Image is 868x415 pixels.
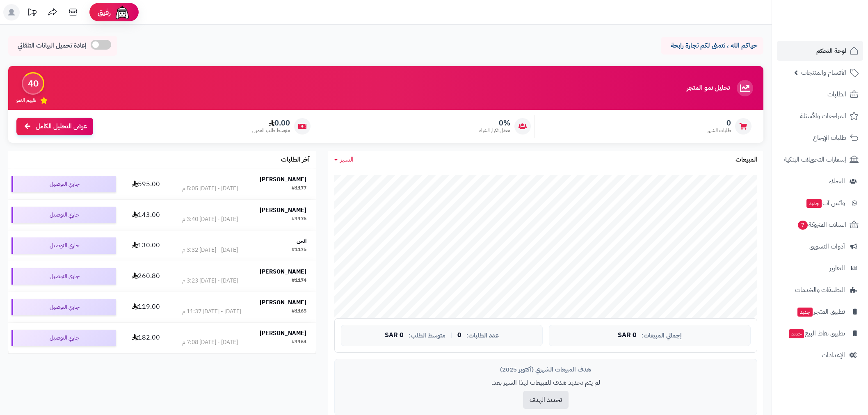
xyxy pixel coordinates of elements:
span: تطبيق المتجر [797,306,845,317]
div: هدف المبيعات الشهري (أكتوبر 2025) [341,365,751,374]
td: 182.00 [119,323,173,353]
a: الإعدادات [777,345,863,365]
a: أدوات التسويق [777,237,863,256]
span: التطبيقات والخدمات [795,284,845,296]
span: طلبات الشهر [707,127,731,134]
span: الإعدادات [822,349,845,361]
span: العملاء [829,176,845,187]
span: لوحة التحكم [816,45,846,57]
div: [DATE] - [DATE] 11:37 م [182,308,241,316]
span: معدل تكرار الشراء [479,127,510,134]
span: متوسط الطلب: [409,332,445,339]
h3: المبيعات [736,156,757,164]
img: logo-2.png [812,12,860,30]
span: 0.00 [252,119,290,128]
span: 0% [479,119,510,128]
span: السلات المتروكة [797,219,846,230]
td: 143.00 [119,200,173,230]
div: #1176 [292,215,306,223]
td: 260.80 [119,261,173,292]
span: 0 SAR [385,332,404,339]
a: إشعارات التحويلات البنكية [777,150,863,169]
a: السلات المتروكة7 [777,215,863,235]
strong: [PERSON_NAME] [260,329,306,337]
div: جاري التوصيل [11,207,116,223]
div: [DATE] - [DATE] 5:05 م [182,185,238,193]
span: 0 SAR [618,332,637,339]
p: حياكم الله ، نتمنى لكم تجارة رابحة [667,41,757,50]
td: 595.00 [119,169,173,199]
span: تقييم النمو [16,97,36,104]
a: التطبيقات والخدمات [777,280,863,300]
td: 119.00 [119,292,173,322]
span: الطلبات [827,89,846,100]
a: تحديثات المنصة [22,4,42,23]
div: #1164 [292,338,306,347]
a: تطبيق نقاط البيعجديد [777,324,863,343]
span: الأقسام والمنتجات [801,67,846,78]
a: طلبات الإرجاع [777,128,863,148]
strong: [PERSON_NAME] [260,267,306,276]
a: التقارير [777,258,863,278]
div: [DATE] - [DATE] 3:32 م [182,246,238,254]
span: جديد [789,329,804,338]
span: متوسط طلب العميل [252,127,290,134]
div: [DATE] - [DATE] 7:08 م [182,338,238,347]
span: إعادة تحميل البيانات التلقائي [18,41,87,50]
a: الطلبات [777,84,863,104]
div: #1165 [292,308,306,316]
a: العملاء [777,171,863,191]
div: جاري التوصيل [11,237,116,254]
span: إشعارات التحويلات البنكية [784,154,846,165]
div: جاري التوصيل [11,299,116,315]
a: وآتس آبجديد [777,193,863,213]
strong: [PERSON_NAME] [260,206,306,214]
a: المراجعات والأسئلة [777,106,863,126]
p: لم يتم تحديد هدف للمبيعات لهذا الشهر بعد. [341,378,751,388]
div: جاري التوصيل [11,176,116,192]
div: #1177 [292,185,306,193]
strong: [PERSON_NAME] [260,298,306,307]
div: جاري التوصيل [11,268,116,285]
span: رفيق [98,7,111,17]
div: #1174 [292,277,306,285]
div: [DATE] - [DATE] 3:40 م [182,215,238,223]
span: المراجعات والأسئلة [800,110,846,122]
button: تحديد الهدف [523,391,569,409]
img: ai-face.png [114,4,130,21]
strong: [PERSON_NAME] [260,175,306,184]
div: [DATE] - [DATE] 3:23 م [182,277,238,285]
span: 0 [457,332,461,339]
span: | [450,332,452,338]
h3: تحليل نمو المتجر [687,84,730,92]
span: 7 [797,220,808,230]
span: طلبات الإرجاع [813,132,846,144]
a: عرض التحليل الكامل [16,118,93,135]
span: الشهر [340,155,354,164]
a: لوحة التحكم [777,41,863,61]
span: إجمالي المبيعات: [642,332,682,339]
span: عرض التحليل الكامل [36,122,87,131]
span: تطبيق نقاط البيع [788,328,845,339]
div: جاري التوصيل [11,330,116,346]
strong: انس [297,237,306,245]
span: جديد [797,308,813,317]
div: #1175 [292,246,306,254]
td: 130.00 [119,230,173,261]
a: الشهر [334,155,354,164]
span: وآتس آب [806,197,845,209]
a: تطبيق المتجرجديد [777,302,863,322]
h3: آخر الطلبات [281,156,310,164]
span: عدد الطلبات: [466,332,499,339]
span: التقارير [829,262,845,274]
span: أدوات التسويق [809,241,845,252]
span: جديد [806,199,822,208]
span: 0 [707,119,731,128]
